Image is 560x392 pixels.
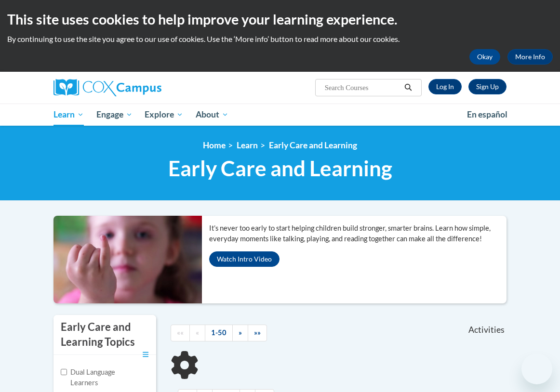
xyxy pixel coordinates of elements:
input: Checkbox for Options [61,369,67,375]
label: Dual Language Learners [61,367,135,388]
a: 1-50 [205,325,233,341]
a: Explore [138,104,189,126]
a: Log In [428,79,462,94]
span: Explore [145,109,183,120]
iframe: Button to launch messaging window [521,353,552,384]
input: Search Courses [324,82,401,93]
span: «« [177,328,184,337]
span: Learn [53,109,84,120]
span: Early Care and Learning [168,156,392,181]
button: Watch Intro Video [209,251,280,267]
a: Toggle collapse [143,350,149,360]
button: Search [401,82,415,93]
p: By continuing to use the site you agree to our use of cookies. Use the ‘More info’ button to read... [7,34,553,44]
h2: This site uses cookies to help improve your learning experience. [7,10,553,29]
div: Main menu [46,104,514,126]
img: Cox Campus [53,79,161,96]
span: » [239,328,242,337]
a: Engage [90,104,139,126]
span: Engage [96,109,133,120]
a: Register [468,79,507,94]
a: End [248,325,267,341]
a: Cox Campus [53,79,195,96]
a: En español [461,105,514,125]
a: Learn [237,140,258,150]
a: Previous [189,325,205,341]
a: Early Care and Learning [269,140,357,150]
span: About [196,109,228,120]
span: »» [254,328,261,337]
span: « [196,328,199,337]
a: Next [232,325,248,341]
a: Learn [47,104,90,126]
button: Okay [469,49,500,65]
a: More Info [507,49,553,65]
span: Activities [468,325,505,335]
h3: Early Care and Learning Topics [61,320,149,350]
p: It’s never too early to start helping children build stronger, smarter brains. Learn how simple, ... [209,223,507,244]
a: Home [203,140,226,150]
a: Begining [171,325,190,341]
a: About [189,104,235,126]
span: En español [467,109,507,119]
